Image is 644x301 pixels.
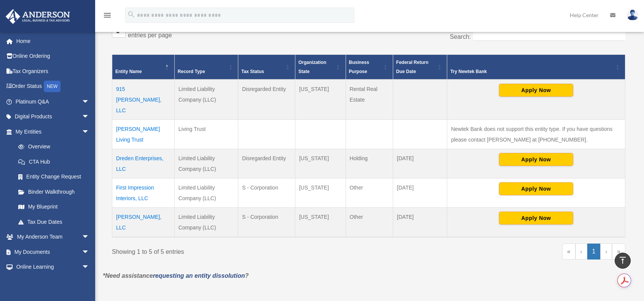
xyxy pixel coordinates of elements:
[112,80,175,120] td: 915 [PERSON_NAME], LLC
[499,153,573,166] button: Apply Now
[82,94,97,110] span: arrow_drop_down
[295,207,346,237] td: [US_STATE]
[11,139,93,154] a: Overview
[615,253,631,269] a: vertical_align_top
[346,178,393,207] td: Other
[174,80,238,120] td: Limited Liability Company (LLC)
[3,9,72,24] img: Anderson Advisors Platinum Portal
[5,33,101,49] a: Home
[600,244,612,260] a: Next
[5,79,101,94] a: Order StatusNEW
[174,207,238,237] td: Limited Liability Company (LLC)
[11,184,97,199] a: Binder Walkthrough
[346,149,393,178] td: Holding
[103,11,112,20] i: menu
[112,149,175,178] td: Dreden Enterprises, LLC
[346,207,393,237] td: Other
[238,207,295,237] td: S - Corporation
[346,80,393,120] td: Rental Real Estate
[499,212,573,225] button: Apply Now
[11,169,97,185] a: Entity Change Request
[128,32,172,38] label: entries per page
[575,244,587,260] a: Previous
[238,178,295,207] td: S - Corporation
[393,207,447,237] td: [DATE]
[450,67,614,76] div: Try Newtek Bank
[103,272,249,279] em: *Need assistance ?
[112,54,175,80] th: Entity Name: Activate to invert sorting
[238,80,295,120] td: Disregarded Entity
[450,33,471,40] label: Search:
[346,54,393,80] th: Business Purpose: Activate to sort
[295,149,346,178] td: [US_STATE]
[11,154,97,169] a: CTA Hub
[295,54,346,80] th: Organization State: Activate to sort
[447,54,625,80] th: Try Newtek Bank : Activate to sort
[562,244,575,260] a: First
[618,256,627,265] i: vertical_align_top
[115,69,142,74] span: Entity Name
[103,13,112,20] a: menu
[5,124,97,139] a: My Entitiesarrow_drop_down
[612,244,625,260] a: Last
[127,10,135,19] i: search
[112,119,175,149] td: [PERSON_NAME] Living Trust
[174,149,238,178] td: Limited Liability Company (LLC)
[447,119,625,149] td: Newtek Bank does not support this entity type. If you have questions please contact [PERSON_NAME]...
[82,229,97,245] span: arrow_drop_down
[5,109,101,124] a: Digital Productsarrow_drop_down
[393,149,447,178] td: [DATE]
[238,149,295,178] td: Disregarded Entity
[112,178,175,207] td: First Impression Interiors, LLC
[5,260,101,275] a: Online Learningarrow_drop_down
[238,54,295,80] th: Tax Status: Activate to sort
[5,274,101,290] a: Billingarrow_drop_down
[82,274,97,290] span: arrow_drop_down
[5,244,101,260] a: My Documentsarrow_drop_down
[153,272,245,279] a: requesting an entity dissolution
[112,244,363,257] div: Showing 1 to 5 of 5 entries
[5,49,101,64] a: Online Ordering
[5,64,101,79] a: Tax Organizers
[298,60,326,74] span: Organization State
[393,54,447,80] th: Federal Return Due Date: Activate to sort
[241,69,264,74] span: Tax Status
[587,244,601,260] a: 1
[11,199,97,215] a: My Blueprint
[82,260,97,275] span: arrow_drop_down
[627,10,638,21] img: User Pic
[174,119,238,149] td: Living Trust
[393,178,447,207] td: [DATE]
[174,178,238,207] td: Limited Liability Company (LLC)
[82,124,97,140] span: arrow_drop_down
[499,182,573,195] button: Apply Now
[295,178,346,207] td: [US_STATE]
[295,80,346,120] td: [US_STATE]
[11,214,97,229] a: Tax Due Dates
[5,94,101,109] a: Platinum Q&Aarrow_drop_down
[349,60,369,74] span: Business Purpose
[82,109,97,125] span: arrow_drop_down
[44,81,61,92] div: NEW
[499,84,573,97] button: Apply Now
[82,244,97,260] span: arrow_drop_down
[112,207,175,237] td: [PERSON_NAME], LLC
[174,54,238,80] th: Record Type: Activate to sort
[178,69,205,74] span: Record Type
[396,60,429,74] span: Federal Return Due Date
[5,229,101,245] a: My Anderson Teamarrow_drop_down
